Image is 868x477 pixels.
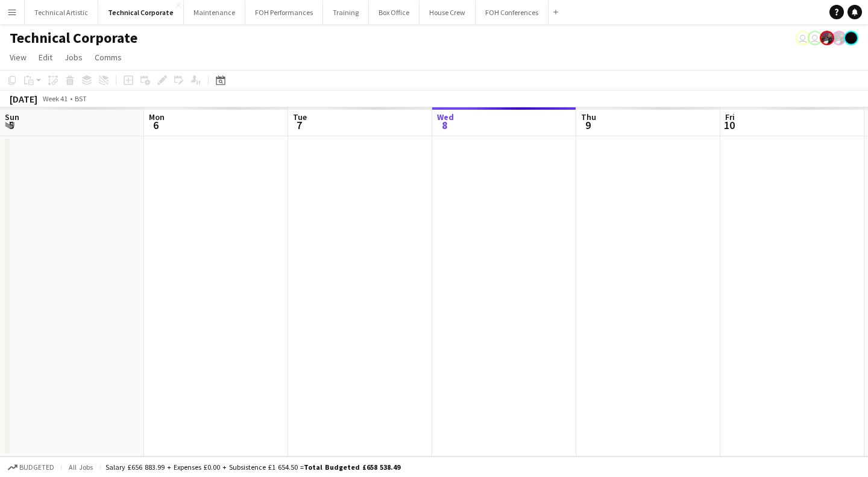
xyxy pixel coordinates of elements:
[10,52,27,63] span: View
[98,1,184,24] button: Technical Corporate
[291,118,307,132] span: 7
[75,94,87,103] div: BST
[5,112,19,122] span: Sun
[581,112,596,122] span: Thu
[832,31,846,45] app-user-avatar: Zubair PERM Dhalla
[64,52,83,63] span: Jobs
[723,118,735,132] span: 10
[105,463,400,472] div: Salary £656 883.99 + Expenses £0.00 + Subsistence £1 654.50 =
[437,112,454,122] span: Wed
[90,49,127,65] a: Comms
[40,94,70,103] span: Week 41
[420,1,476,24] button: House Crew
[5,49,31,65] a: View
[34,49,57,65] a: Edit
[3,118,19,132] span: 5
[19,463,54,472] span: Budgeted
[95,52,122,63] span: Comms
[6,461,56,474] button: Budgeted
[147,118,165,132] span: 6
[10,29,137,47] h1: Technical Corporate
[476,1,549,24] button: FOH Conferences
[369,1,420,24] button: Box Office
[304,463,400,472] span: Total Budgeted £658 538.49
[844,31,858,45] app-user-avatar: Gabrielle Barr
[149,112,165,122] span: Mon
[579,118,596,132] span: 9
[820,31,834,45] app-user-avatar: Zubair PERM Dhalla
[796,31,810,45] app-user-avatar: Liveforce Admin
[245,1,323,24] button: FOH Performances
[808,31,822,45] app-user-avatar: Liveforce Admin
[39,52,52,63] span: Edit
[10,93,37,105] div: [DATE]
[184,1,245,24] button: Maintenance
[60,49,87,65] a: Jobs
[323,1,369,24] button: Training
[66,463,95,472] span: All jobs
[725,112,735,122] span: Fri
[293,112,307,122] span: Tue
[435,118,454,132] span: 8
[25,1,98,24] button: Technical Artistic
